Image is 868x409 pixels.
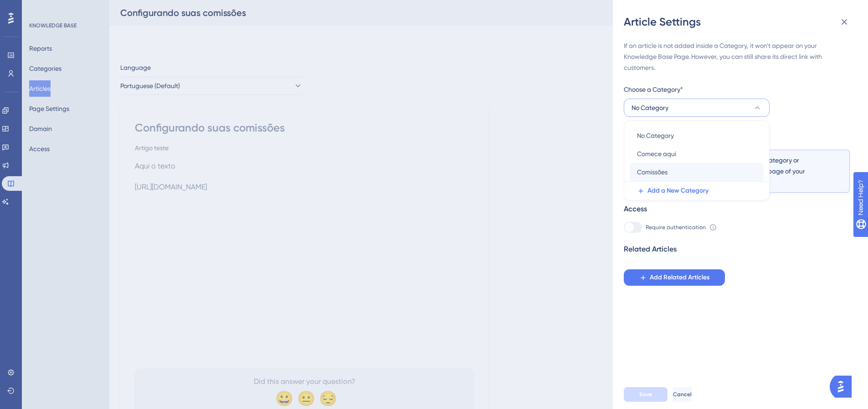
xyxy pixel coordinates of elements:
[830,373,857,400] iframe: UserGuiding AI Assistant Launcher
[624,204,647,215] div: Access
[630,145,764,163] button: Comece aqui
[673,387,692,402] button: Cancel
[637,167,668,178] span: Comissões
[637,130,674,141] span: No Category
[624,387,668,402] button: Save
[630,163,764,181] button: Comissões
[21,2,57,13] span: Need Help?
[630,126,764,145] button: No Category
[647,185,709,196] span: Add a New Category
[637,148,676,159] span: Comece aqui
[639,391,652,398] span: Save
[646,224,706,231] span: Require authentication
[624,84,683,95] span: Choose a Category*
[630,182,769,200] button: Add a New Category
[624,40,850,73] div: If an article is not added inside a Category, it won't appear on your Knowledge Base Page. Howeve...
[632,102,668,113] span: No Category
[624,99,770,117] button: No Category
[673,391,692,398] span: Cancel
[650,272,709,283] span: Add Related Articles
[624,244,677,255] div: Related Articles
[624,15,857,29] div: Article Settings
[624,269,725,286] button: Add Related Articles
